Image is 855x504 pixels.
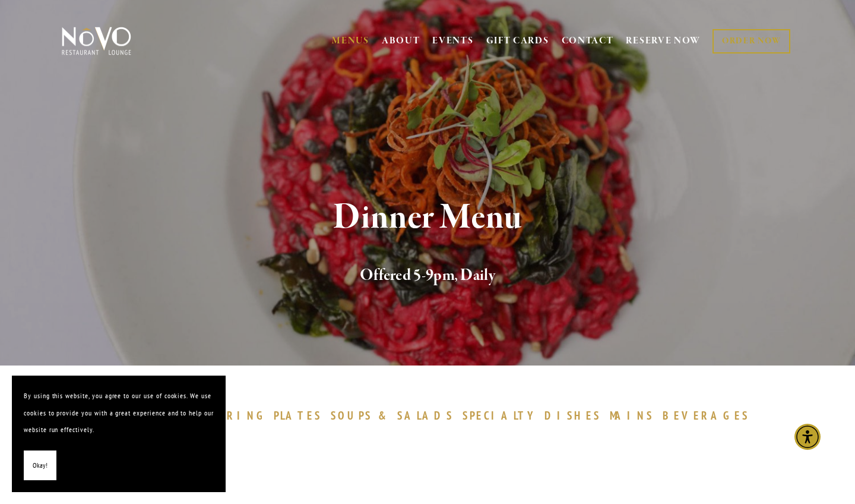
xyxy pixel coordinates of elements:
[33,457,47,474] span: Okay!
[274,408,322,423] span: PLATES
[626,30,701,52] a: RESERVE NOW
[24,451,56,481] button: Okay!
[196,408,328,423] a: SHARINGPLATES
[562,30,614,52] a: CONTACT
[463,408,606,423] a: SPECIALTYDISHES
[378,408,391,423] span: &
[332,35,369,47] a: MENUS
[610,408,660,423] a: MAINS
[12,376,226,492] section: Cookie banner
[331,408,372,423] span: SOUPS
[397,408,454,423] span: SALADS
[196,408,268,423] span: SHARING
[610,408,654,423] span: MAINS
[486,30,549,52] a: GIFT CARDS
[59,26,134,56] img: Novo Restaurant &amp; Lounge
[663,408,749,423] span: BEVERAGES
[81,263,774,288] h2: Offered 5-9pm, Daily
[544,408,601,423] span: DISHES
[331,408,460,423] a: SOUPS&SALADS
[663,408,755,423] a: BEVERAGES
[463,408,539,423] span: SPECIALTY
[432,35,473,47] a: EVENTS
[24,388,214,439] p: By using this website, you agree to our use of cookies. We use cookies to provide you with a grea...
[712,29,790,53] a: ORDER NOW
[794,424,821,450] div: Accessibility Menu
[382,35,420,47] a: ABOUT
[81,199,774,237] h1: Dinner Menu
